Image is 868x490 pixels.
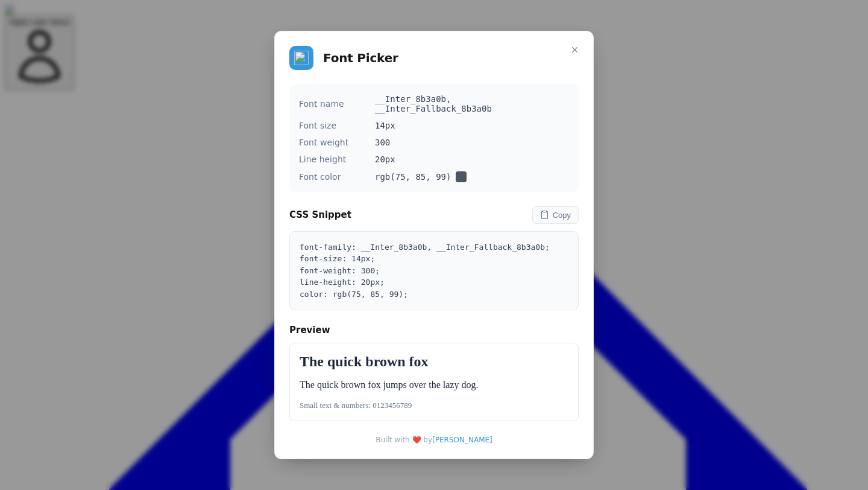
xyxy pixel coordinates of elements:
div: 300 [375,138,569,147]
p: The quick brown fox jumps over the lazy dog. [300,378,568,392]
img: logo.png [294,51,309,65]
div: Font color [299,171,365,182]
button: Copy [532,206,579,224]
div: 20px [375,154,569,164]
pre: font-family: __Inter_8b3a0b, __Inter_Fallback_8b3a0b; font-size: 14px; font-weight: 300; line-hei... [289,231,579,311]
div: Font weight [299,138,365,147]
div: Font size [299,121,365,130]
div: rgb(75, 85, 99) [375,171,569,182]
div: __Inter_8b3a0b, __Inter_Fallback_8b3a0b [375,94,569,113]
div: Line height [299,154,365,164]
p: The quick brown fox [300,353,568,371]
h3: CSS Snippet [289,209,351,220]
div: 14px [375,121,569,130]
h2: Font Picker [323,51,398,65]
p: Small text & numbers: 0123456789 [300,399,568,412]
a: [PERSON_NAME] [432,436,492,444]
h3: Preview [289,325,579,336]
div: Font name [299,94,365,113]
span: Copy [553,211,571,220]
div: Built with ❤️ by [289,436,579,444]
